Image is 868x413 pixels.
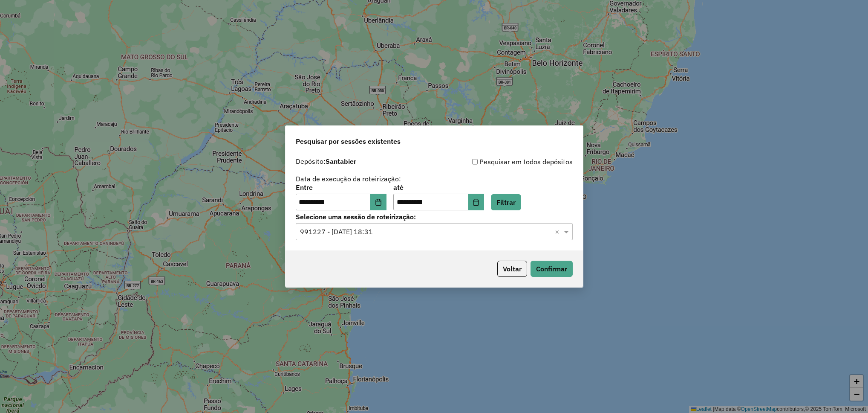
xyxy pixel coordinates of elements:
span: Clear all [555,227,562,237]
button: Confirmar [531,261,573,277]
label: Depósito: [296,156,356,166]
label: Entre [296,182,386,192]
button: Choose Date [370,194,386,211]
strong: Santabier [326,157,356,166]
button: Filtrar [491,194,521,210]
button: Choose Date [468,194,484,211]
label: Data de execução da roteirização: [296,174,401,184]
label: Selecione uma sessão de roteirização: [296,212,573,222]
button: Voltar [497,261,527,277]
div: Pesquisar em todos depósitos [434,157,573,167]
span: Pesquisar por sessões existentes [296,136,401,146]
label: até [393,182,484,192]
